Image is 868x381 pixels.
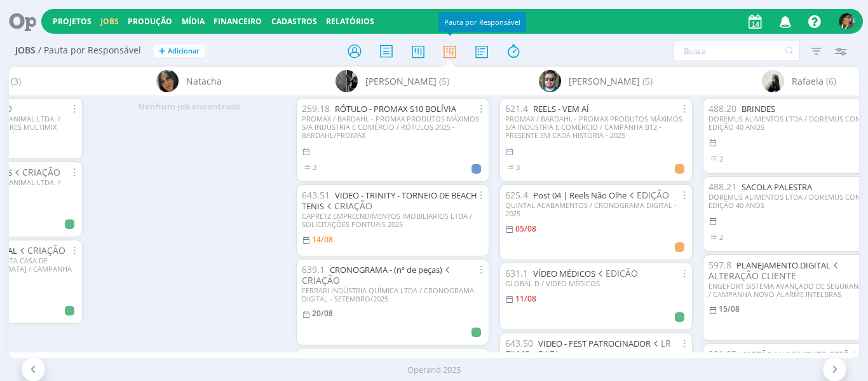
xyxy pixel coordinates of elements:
div: PROMAX / BARDAHL - PROMAX PRODUTOS MÁXIMOS S/A INDÚSTRIA E COMÉRCIO / RÓTULOS 2025 - BARDAHL/PROMAX [302,114,484,140]
span: [PERSON_NAME] [365,74,437,88]
span: 643.50 [505,337,533,349]
div: Nenhum job encontrado [88,95,291,118]
button: Produção [124,17,176,27]
a: BRINDES [742,103,775,114]
button: Projetos [49,17,95,27]
span: 2 [719,232,723,242]
a: VIDEO - TRINITY - TORNEIO DE BEACH TENIS [302,190,477,212]
span: CRIAÇÃO [324,200,373,212]
span: CRIAÇÃO [302,263,453,286]
a: Relatórios [326,16,374,27]
span: 301.25 [709,348,736,360]
span: 639.1 [302,263,325,275]
img: R [762,70,784,92]
input: Busca [674,41,800,61]
a: Projetos [53,16,92,27]
img: S [839,13,855,29]
a: CARTÃO NASCIMENTO BEBÊ [742,349,848,360]
span: 488.21 [709,181,736,193]
span: Jobs [15,45,36,56]
span: / Pauta por Responsável [38,45,141,56]
span: 259.18 [302,102,330,114]
div: Pauta por Responsável [438,12,526,32]
div: GLOBAL D / VIDEO MÉDICOS [505,279,687,287]
a: Financeiro [214,16,262,27]
span: 3 [516,162,520,172]
span: 2 [719,154,723,163]
span: CRIAÇÃO [17,244,66,256]
button: Jobs [97,17,123,27]
span: (5) [642,74,653,88]
span: 643.51 [302,189,330,201]
a: Produção [128,16,172,27]
span: Natacha [186,74,222,88]
span: EDIÇÃO [627,189,670,201]
button: S [838,10,855,32]
span: Cadastros [271,16,317,27]
a: Mídia [182,16,205,27]
span: EDICÃO [595,267,639,279]
button: Relatórios [322,17,378,27]
a: REELS - VEM AÍ [533,103,589,114]
span: Adicionar [168,47,200,55]
img: R [539,70,561,92]
button: +Adicionar [154,45,205,58]
a: VIDEO - FEST PATROCINADOR [538,338,651,349]
span: 597.8 [709,259,731,271]
: 05/08 [515,223,536,234]
span: 631.1 [505,267,528,279]
a: Post 04 | Reels Não Olhe [533,190,627,201]
span: 3 [313,162,316,172]
span: [PERSON_NAME] [569,74,640,88]
span: CRIAÇÃO [12,166,61,178]
span: ALTERAÇÃO CLIENTE [709,259,841,282]
: 14/08 [312,234,333,245]
a: VÍDEO MÉDICOS [533,268,595,279]
button: Mídia [178,17,208,27]
a: CRONOGRAMA - (nº de peças) [330,264,442,275]
a: Jobs [100,16,119,27]
a: PLANEJAMENTO DIGITAL [736,260,831,271]
span: LR FILMS - RAFA [505,337,672,360]
div: PROMAX / BARDAHL - PROMAX PRODUTOS MÁXIMOS S/A INDÚSTRIA E COMÉRCIO / CAMPANHA B12 - PRESENTE EM ... [505,114,687,140]
: 11/08 [515,293,536,304]
img: N [156,70,179,92]
div: CAPRETZ EMPREENDIMENTOS IMOBILIARIOS LTDA / SOLICITAÇÕES PONTUAIS 2025 [302,212,484,228]
span: (5) [439,74,449,88]
button: Financeiro [210,17,266,27]
: 20/08 [312,308,333,319]
a: SACOLA PALESTRA [742,181,812,193]
span: 488.20 [709,102,736,114]
span: 625.4 [505,189,528,201]
span: (3) [11,74,21,88]
span: Rafaela [792,74,824,88]
a: RÓTULO - PROMAX S10 BOLÍVIA [335,103,456,114]
span: + [159,45,165,58]
: 15/08 [719,303,740,314]
div: QUINTAL ACABAMENTOS / CRONOGRAMA DIGITAL - 2025 [505,201,687,218]
img: P [336,70,358,92]
div: FERRARI INDÚSTRIA QUÍMICA LTDA / CRONOGRAMA DIGITAL - SETEMBRO/2025 [302,286,484,303]
span: 621.4 [505,102,528,114]
span: (6) [826,74,836,88]
button: Cadastros [268,17,321,27]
